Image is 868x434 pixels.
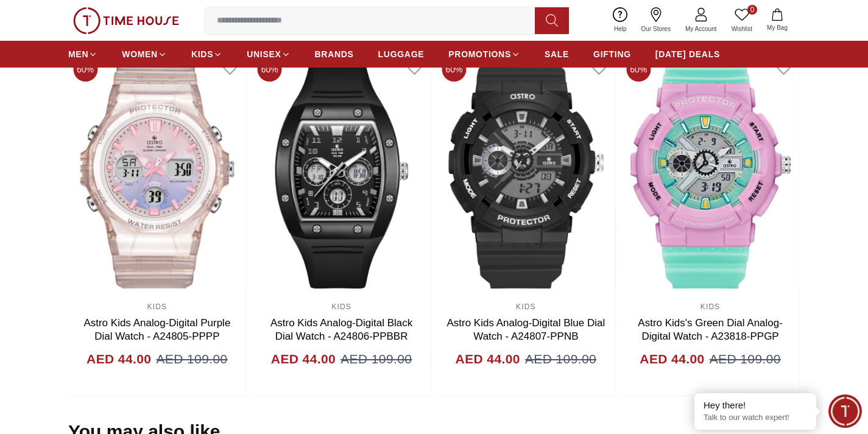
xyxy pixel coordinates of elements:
h4: AED 44.00 [271,349,336,369]
a: [DATE] DEALS [655,43,720,65]
a: UNISEX [247,43,290,65]
span: My Account [680,24,722,33]
img: ... [73,7,179,34]
span: PROMOTIONS [448,48,511,60]
a: Astro Kids Analog-Digital Blue Dial Watch - A24807-PPNB [446,317,605,342]
span: AED 109.00 [156,349,227,369]
span: 60% [442,57,467,82]
span: WOMEN [122,48,158,60]
span: My Bag [762,23,792,32]
a: KIDS [147,303,167,311]
a: Astro Kids's Green Dial Analog-Digital Watch - A23818-PPGP [638,317,783,342]
span: UNISEX [247,48,281,60]
span: Wishlist [727,24,757,33]
a: MEN [68,43,97,65]
a: SALE [545,43,569,65]
span: GIFTING [593,48,631,60]
a: GIFTING [593,43,631,65]
p: Talk to our watch expert! [704,413,807,423]
a: KIDS [516,303,536,311]
span: LUGGAGE [378,48,425,60]
span: AED 109.00 [710,349,781,369]
span: [DATE] DEALS [655,48,720,60]
span: KIDS [191,48,213,60]
a: KIDS [191,43,222,65]
span: AED 109.00 [340,349,412,369]
a: PROMOTIONS [448,43,520,65]
a: WOMEN [122,43,167,65]
img: Astro Kids Analog-Digital Blue Dial Watch - A24807-PPNB [437,52,615,296]
span: AED 109.00 [525,349,596,369]
img: Astro Kids Analog-Digital Purple Dial Watch - A24805-PPPP [68,52,246,296]
a: 0Wishlist [724,5,760,36]
button: My Bag [760,6,795,35]
span: 60% [626,57,651,82]
span: Help [609,24,632,33]
span: SALE [545,48,569,60]
a: Our Stores [634,5,678,36]
h4: AED 44.00 [456,349,520,369]
h4: AED 44.00 [640,349,704,369]
div: Chat Widget [828,394,862,428]
img: Astro Kids's Green Dial Analog-Digital Watch - A23818-PPGP [621,52,799,296]
span: 60% [258,57,282,82]
a: Astro Kids Analog-Digital Black Dial Watch - A24806-PPBBR [270,317,412,342]
a: LUGGAGE [378,43,425,65]
a: KIDS [331,303,351,311]
span: Our Stores [637,24,676,33]
span: 60% [73,57,97,82]
a: BRANDS [315,43,354,65]
a: KIDS [700,303,721,311]
h4: AED 44.00 [86,349,151,369]
a: Astro Kids Analog-Digital Purple Dial Watch - A24805-PPPP [83,317,230,342]
a: Help [607,5,634,36]
img: Astro Kids Analog-Digital Black Dial Watch - A24806-PPBBR [253,52,431,296]
div: Hey there! [704,399,807,411]
span: BRANDS [315,48,354,60]
span: 0 [747,5,757,15]
span: MEN [68,48,88,60]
